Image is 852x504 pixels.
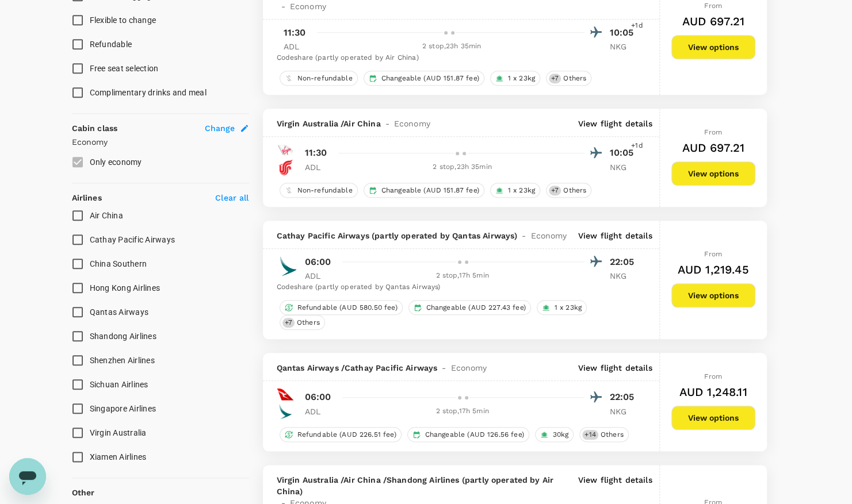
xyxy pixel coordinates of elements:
[90,404,156,413] span: Singapore Airlines
[377,186,484,195] span: Changeable (AUD 151.87 fee)
[90,332,156,341] span: Shandong Airlines
[596,430,628,440] span: Others
[90,259,147,268] span: China Southern
[305,270,334,282] p: ADL
[72,124,118,133] strong: Cabin class
[503,74,540,83] span: 1 x 23kg
[90,157,142,167] span: Only economy
[277,386,294,403] img: QF
[72,193,102,202] strong: Airlines
[290,1,326,12] span: Economy
[550,303,586,313] span: 1 x 23kg
[490,71,540,86] div: 1 x 23kg
[408,300,531,315] div: Changeable (AUD 227.43 fee)
[280,300,403,315] div: Refundable (AUD 580.50 fee)
[546,183,591,198] div: +7Others
[277,362,438,374] span: Qantas Airways / Cathay Pacific Airways
[293,430,401,440] span: Refundable (AUD 226.51 fee)
[305,146,327,160] p: 11:30
[704,250,722,258] span: From
[319,41,584,52] div: 2 stop , 23h 35min
[610,406,639,417] p: NKG
[280,427,402,442] div: Refundable (AUD 226.51 fee)
[530,230,567,241] span: Economy
[582,430,598,440] span: + 14
[559,74,591,83] span: Others
[704,372,722,380] span: From
[704,128,722,136] span: From
[90,452,147,461] span: Xiamen Airlines
[341,161,584,173] div: 2 stop , 23h 35min
[277,159,294,176] img: CA
[610,390,639,404] p: 22:05
[293,303,402,313] span: Refundable (AUD 580.50 fee)
[72,136,249,148] p: Economy
[559,186,591,195] span: Others
[293,74,357,83] span: Non-refundable
[549,186,561,195] span: + 7
[293,186,357,195] span: Non-refundable
[277,474,574,497] span: Virgin Australia / Air China / Shandong Airlines (partly operated by Air China)
[284,41,312,52] p: ADL
[90,283,161,293] span: Hong Kong Airlines
[90,16,156,25] span: Flexible to change
[546,71,591,86] div: +7Others
[305,406,334,417] p: ADL
[671,283,755,307] button: View options
[610,41,639,52] p: NKG
[277,1,290,12] span: -
[578,118,652,129] p: View flight details
[90,88,207,97] span: Complimentary drinks and meal
[535,427,574,442] div: 30kg
[277,52,639,64] div: Codeshare (partly operated by Air China)
[437,362,450,374] span: -
[305,255,331,269] p: 06:00
[282,318,295,328] span: + 7
[671,406,755,430] button: View options
[548,430,574,440] span: 30kg
[277,282,639,293] div: Codeshare (partly operated by Qantas Airways)
[90,64,159,73] span: Free seat selection
[579,427,628,442] div: +14Others
[305,390,331,404] p: 06:00
[284,26,306,40] p: 11:30
[421,430,529,440] span: Changeable (AUD 126.56 fee)
[610,26,639,40] p: 10:05
[610,255,639,269] p: 22:05
[671,35,755,59] button: View options
[679,383,747,401] h6: AUD 1,248.11
[610,270,639,282] p: NKG
[450,362,487,374] span: Economy
[280,71,358,86] div: Non-refundable
[90,235,175,244] span: Cathay Pacific Airways
[277,118,381,129] span: Virgin Australia / Air China
[549,74,561,83] span: + 7
[205,122,235,134] span: Change
[72,487,95,498] p: Other
[280,315,325,330] div: +7Others
[517,230,530,241] span: -
[503,186,540,195] span: 1 x 23kg
[277,255,300,278] img: CX
[280,183,358,198] div: Non-refundable
[671,161,755,186] button: View options
[381,118,394,129] span: -
[490,183,540,198] div: 1 x 23kg
[631,20,643,32] span: +1d
[682,12,744,30] h6: AUD 697.21
[341,406,584,417] div: 2 stop , 17h 5min
[377,74,484,83] span: Changeable (AUD 151.87 fee)
[610,161,639,173] p: NKG
[678,260,749,279] h6: AUD 1,219.45
[292,318,324,328] span: Others
[90,307,149,317] span: Qantas Airways
[9,458,46,495] iframe: Button to launch messaging window
[305,161,334,173] p: ADL
[682,138,744,157] h6: AUD 697.21
[364,71,484,86] div: Changeable (AUD 151.87 fee)
[277,141,294,159] img: VA
[704,2,722,10] span: From
[90,211,123,220] span: Air China
[578,362,652,374] p: View flight details
[277,403,294,420] img: CX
